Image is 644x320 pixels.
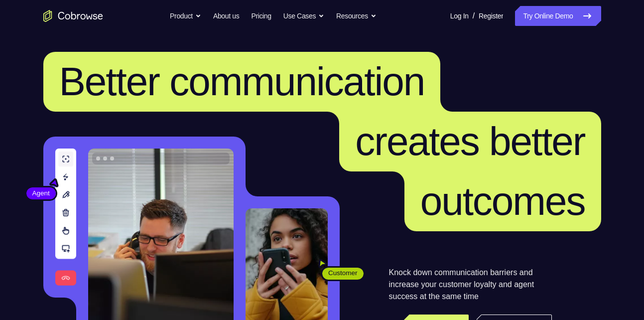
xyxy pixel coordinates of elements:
[336,6,377,26] button: Resources
[515,6,601,26] a: Try Online Demo
[450,6,469,26] a: Log In
[389,267,552,303] p: Knock down communication barriers and increase your customer loyalty and agent success at the sam...
[43,10,103,22] a: Go to the home page
[213,6,239,26] a: About us
[59,59,425,104] span: Better communication
[420,179,585,223] span: outcomes
[479,6,503,26] a: Register
[251,6,271,26] a: Pricing
[283,6,324,26] button: Use Cases
[355,119,585,163] span: creates better
[170,6,201,26] button: Product
[473,10,475,22] span: /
